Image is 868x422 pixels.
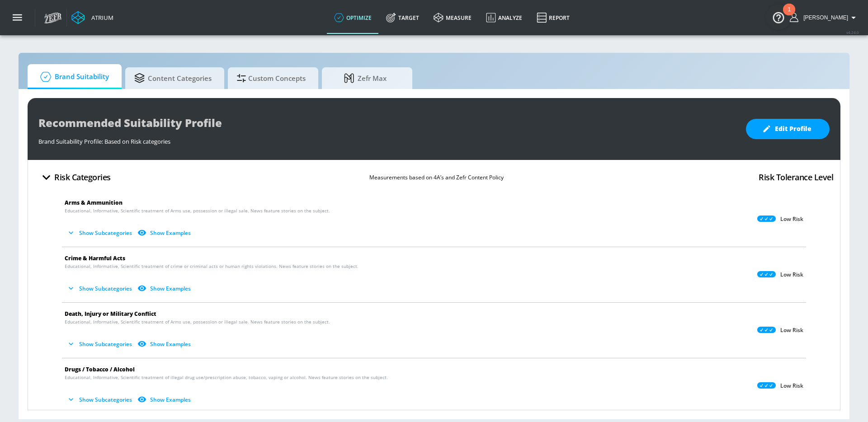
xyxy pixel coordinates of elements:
span: Arms & Ammunition [65,199,123,206]
button: Show Subcategories [65,225,136,240]
span: v 4.24.0 [846,30,859,35]
button: Show Examples [136,392,194,407]
a: optimize [327,1,379,34]
a: Analyze [479,1,529,34]
span: Crime & Harmful Acts [65,254,125,262]
h4: Risk Tolerance Level [759,171,833,183]
a: measure [426,1,479,34]
a: Atrium [71,11,113,24]
span: Content Categories [134,67,212,89]
p: Low Risk [780,382,803,389]
h4: Risk Categories [54,171,111,183]
div: Atrium [88,14,113,22]
span: Edit Profile [764,123,811,135]
p: Measurements based on 4A’s and Zefr Content Policy [369,173,504,182]
span: login as: casey.cohen@zefr.com [800,14,848,21]
span: Death, Injury or Military Conflict [65,310,156,318]
span: Educational, Informative, Scientific treatment of Arms use, possession or illegal sale. News feat... [65,319,330,325]
p: Low Risk [780,327,803,334]
span: Drugs / Tobacco / Alcohol [65,366,135,373]
span: Custom Concepts [237,67,306,89]
button: Show Subcategories [65,392,136,407]
button: Show Examples [136,225,194,240]
button: Edit Profile [746,119,830,139]
button: Show Subcategories [65,281,136,296]
div: 1 [788,9,791,21]
button: Show Examples [136,281,194,296]
span: Educational, Informative, Scientific treatment of Arms use, possession or illegal sale. News feat... [65,207,330,214]
a: Report [529,1,577,34]
span: Zefr Max [331,67,400,89]
button: Open Resource Center, 1 new notification [766,5,791,30]
span: Educational, Informative, Scientific treatment of illegal drug use/prescription abuse, tobacco, v... [65,374,388,381]
p: Low Risk [780,216,803,223]
span: Brand Suitability [37,66,109,88]
button: [PERSON_NAME] [790,12,859,23]
div: Brand Suitability Profile: Based on Risk categories [38,133,737,145]
button: Show Examples [136,337,194,352]
button: Risk Categories [35,167,114,188]
span: Educational, Informative, Scientific treatment of crime or criminal acts or human rights violatio... [65,263,359,270]
a: Target [379,1,426,34]
p: Low Risk [780,271,803,278]
button: Show Subcategories [65,337,136,352]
